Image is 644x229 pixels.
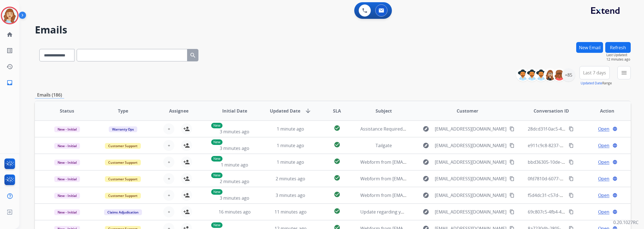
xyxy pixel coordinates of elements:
span: 16 minutes ago [219,209,251,215]
mat-icon: content_copy [569,126,574,131]
button: New Email [576,42,603,53]
span: Assistance Required – Refund Concern (Contract ID: c130a926-5158-4ebe-bb80-d10c3d03debc) [360,126,557,132]
button: Refresh [605,42,631,53]
button: Last 7 days [580,66,610,79]
button: + [163,206,174,217]
button: + [163,123,174,134]
mat-icon: person_add [183,209,190,215]
span: Conversation ID [534,108,569,114]
mat-icon: content_copy [569,160,574,165]
mat-icon: check_circle [334,125,340,131]
mat-icon: explore [423,209,429,215]
p: 0.20.1027RC [613,219,638,226]
mat-icon: content_copy [569,193,574,198]
span: [EMAIL_ADDRESS][DOMAIN_NAME] [435,126,506,132]
p: New [211,123,223,128]
img: avatar [2,8,17,23]
span: 1 minute ago [277,159,304,165]
span: Assignee [169,108,188,114]
mat-icon: list_alt [6,47,13,54]
button: + [163,190,174,201]
span: 2 minutes ago [220,178,249,184]
mat-icon: explore [423,192,429,199]
button: + [163,140,174,151]
mat-icon: content_copy [509,193,514,198]
mat-icon: content_copy [509,126,514,131]
mat-icon: explore [423,159,429,165]
span: Customer Support [105,143,141,149]
span: Warranty Ops [109,126,137,132]
mat-icon: content_copy [509,143,514,148]
span: Range [581,81,612,85]
span: Webform from [EMAIL_ADDRESS][DOMAIN_NAME] on [DATE] [360,159,486,165]
span: 0fd7810d-6077-462f-8412-4db8c474b076 [528,176,612,182]
mat-icon: content_copy [569,176,574,181]
mat-icon: person_add [183,175,190,182]
span: 69c807c5-4fb4-47ee-926c-c1a76706c02e [528,209,611,215]
mat-icon: explore [423,175,429,182]
mat-icon: content_copy [569,143,574,148]
span: New - Initial [54,209,80,215]
p: Emails (186) [35,92,64,98]
span: + [168,175,170,182]
span: Customer Support [105,176,141,182]
mat-icon: person_add [183,159,190,165]
p: New [211,173,223,178]
span: Open [598,159,609,165]
mat-icon: explore [423,142,429,149]
span: Open [598,142,609,149]
mat-icon: search [190,52,196,59]
mat-icon: inbox [6,79,13,86]
span: [EMAIL_ADDRESS][DOMAIN_NAME] [435,192,506,199]
button: + [163,157,174,168]
p: New [211,189,223,195]
span: New - Initial [54,143,80,149]
span: Status [60,108,74,114]
span: [EMAIL_ADDRESS][DOMAIN_NAME] [435,142,506,149]
button: + [163,173,174,184]
span: Webform from [EMAIL_ADDRESS][DOMAIN_NAME] on [DATE] [360,176,486,182]
span: Tailgate [376,142,392,149]
span: + [168,209,170,215]
span: + [168,159,170,165]
div: +85 [562,68,575,82]
span: bbd36305-10de-43c9-b48f-f82eb5c54adf [528,159,611,165]
span: Initial Date [222,108,247,114]
span: Subject [376,108,392,114]
span: Open [598,175,609,182]
span: Customer Support [105,160,141,165]
mat-icon: home [6,31,13,38]
button: Updated Date [581,81,602,85]
span: Open [598,192,609,199]
span: + [168,192,170,199]
span: Webform from [EMAIL_ADDRESS][DOMAIN_NAME] on [DATE] [360,192,486,198]
span: [EMAIL_ADDRESS][DOMAIN_NAME] [435,159,506,165]
span: 3 minutes ago [276,192,305,198]
th: Action [575,101,631,121]
span: Customer [457,108,478,114]
mat-icon: check_circle [334,208,340,214]
mat-icon: check_circle [334,191,340,198]
mat-icon: person_add [183,126,190,132]
span: Claims Adjudication [104,209,142,215]
mat-icon: history [6,63,13,70]
mat-icon: person_add [183,142,190,149]
span: 3 minutes ago [220,145,249,151]
span: 1 minute ago [277,126,304,132]
span: Open [598,126,609,132]
mat-icon: person_add [183,192,190,199]
mat-icon: language [612,126,617,131]
span: New - Initial [54,193,80,199]
mat-icon: arrow_downward [305,108,311,114]
span: New - Initial [54,160,80,165]
span: 1 minute ago [277,142,304,149]
mat-icon: check_circle [334,175,340,181]
span: 1 minute ago [221,162,248,168]
span: + [168,126,170,132]
mat-icon: content_copy [509,209,514,214]
span: Update regarding your fulfillment method for Service Order: dde7a0b3-3e13-4d39-aabe-219649b4ef83 [360,209,573,215]
mat-icon: language [612,160,617,165]
span: 11 minutes ago [275,209,307,215]
span: 3 minutes ago [220,129,249,135]
span: Updated Date [270,108,300,114]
